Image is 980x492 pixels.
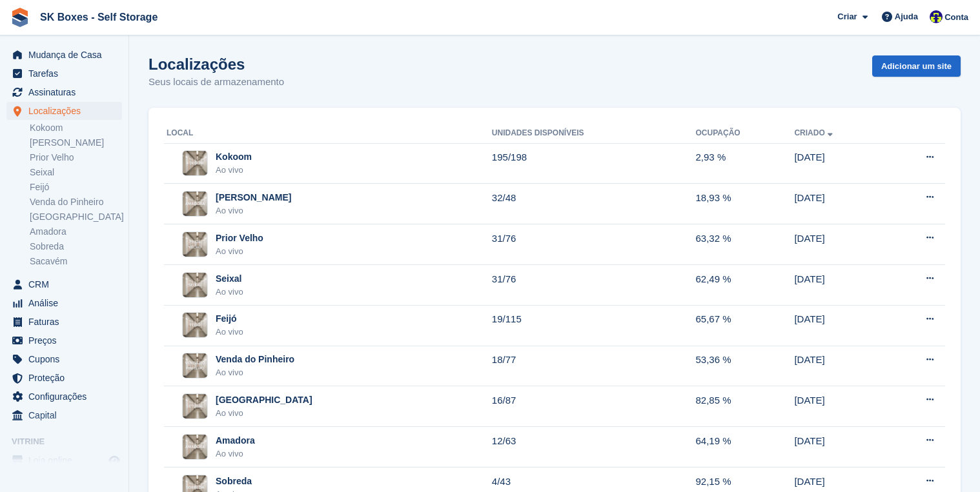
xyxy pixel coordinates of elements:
[216,286,243,299] div: Ao vivo
[30,211,122,223] a: [GEOGRAPHIC_DATA]
[148,75,284,90] p: Seus locais de armazenamento
[794,346,884,386] td: [DATE]
[28,102,106,120] span: Localizações
[216,366,294,379] div: Ao vivo
[794,305,884,346] td: [DATE]
[30,255,122,268] a: Sacavém
[28,275,106,293] span: CRM
[944,11,968,24] span: Conta
[216,231,263,245] div: Prior Velho
[183,151,207,175] img: Imagem do site Kokoom
[28,64,106,83] span: Tarefas
[930,10,943,23] img: Rita Ferreira
[794,184,884,224] td: [DATE]
[107,453,122,468] a: Loja de pré-visualização
[183,232,207,257] img: Imagem do site Prior Velho
[183,353,207,378] img: Imagem do site Venda do Pinheiro
[12,435,128,448] span: Vitrine
[6,369,122,387] a: menu
[794,224,884,265] td: [DATE]
[492,184,696,224] td: 32/48
[30,137,122,149] a: [PERSON_NAME]
[28,350,106,368] span: Cupons
[28,369,106,387] span: Proteção
[696,305,795,346] td: 65,67 %
[30,152,122,164] a: Prior Velho
[6,83,122,101] a: menu
[6,64,122,83] a: menu
[216,393,312,407] div: [GEOGRAPHIC_DATA]
[6,313,122,331] a: menu
[696,265,795,306] td: 62,49 %
[6,406,122,424] a: menu
[28,313,106,331] span: Faturas
[216,353,294,366] div: Venda do Pinheiro
[794,143,884,184] td: [DATE]
[28,83,106,101] span: Assinaturas
[216,407,312,420] div: Ao vivo
[30,166,122,179] a: Seixal
[6,102,122,120] a: menu
[6,388,122,406] a: menu
[216,326,243,339] div: Ao vivo
[28,388,106,406] span: Configurações
[28,331,106,349] span: Preços
[216,191,291,204] div: [PERSON_NAME]
[872,55,961,77] a: Adicionar um site
[183,394,207,418] img: Imagem do site Setúbal
[183,273,207,297] img: Imagem do site Seixal
[794,265,884,306] td: [DATE]
[696,123,795,144] th: Ocupação
[696,143,795,184] td: 2,93 %
[492,143,696,184] td: 195/198
[216,204,291,217] div: Ao vivo
[216,272,243,286] div: Seixal
[492,265,696,306] td: 31/76
[216,245,263,258] div: Ao vivo
[696,427,795,467] td: 64,19 %
[28,451,106,469] span: Loja online
[794,386,884,427] td: [DATE]
[794,128,835,137] a: Criado
[30,122,122,134] a: Kokoom
[492,346,696,386] td: 18/77
[492,224,696,265] td: 31/76
[6,350,122,368] a: menu
[6,46,122,64] a: menu
[696,184,795,224] td: 18,93 %
[895,10,918,23] span: Ajuda
[696,346,795,386] td: 53,36 %
[696,224,795,265] td: 63,32 %
[183,192,207,216] img: Imagem do site Amadora II
[216,475,252,488] div: Sobreda
[183,435,207,459] img: Imagem do site Amadora
[492,386,696,427] td: 16/87
[30,181,122,193] a: Feijó
[10,8,30,27] img: stora-icon-8386f47178a22dfd0bd8f6a31ec36ba5ce8667c1dd55bd0f319d3a0aa187defe.svg
[28,46,106,64] span: Mudança de Casa
[6,294,122,312] a: menu
[30,196,122,208] a: Venda do Pinheiro
[30,226,122,238] a: Amadora
[492,427,696,467] td: 12/63
[216,312,243,326] div: Feijó
[28,294,106,312] span: Análise
[164,123,492,144] th: Local
[35,6,163,28] a: SK Boxes - Self Storage
[492,123,696,144] th: Unidades disponíveis
[696,386,795,427] td: 82,85 %
[492,305,696,346] td: 19/115
[216,164,252,177] div: Ao vivo
[30,241,122,253] a: Sobreda
[837,10,857,23] span: Criar
[6,451,122,469] a: menu
[216,448,255,460] div: Ao vivo
[183,313,207,337] img: Imagem do site Feijó
[6,275,122,293] a: menu
[148,55,284,73] h1: Localizações
[28,406,106,424] span: Capital
[6,331,122,349] a: menu
[216,434,255,448] div: Amadora
[794,427,884,467] td: [DATE]
[216,150,252,164] div: Kokoom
